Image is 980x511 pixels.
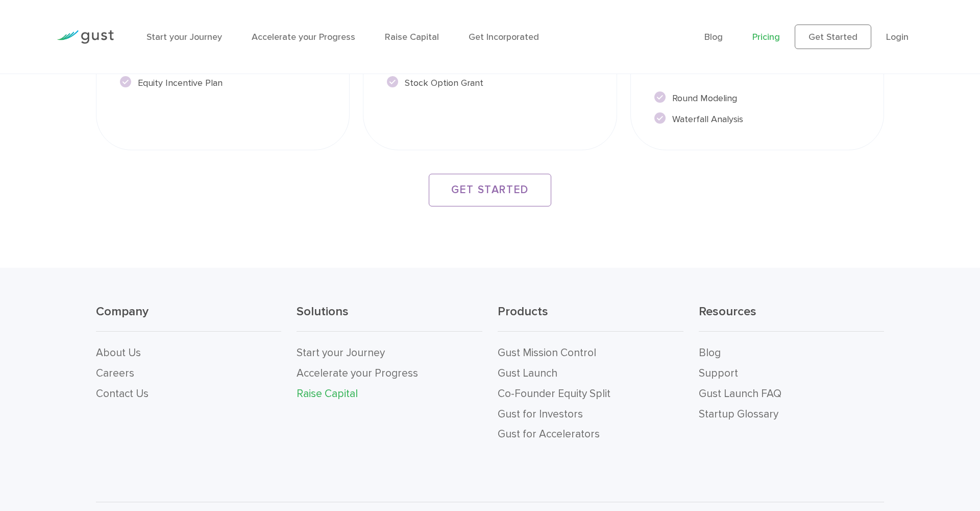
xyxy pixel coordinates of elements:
a: GET STARTED [429,174,551,206]
a: Contact Us [96,387,149,400]
a: Accelerate your Progress [297,367,418,380]
a: Pricing [752,32,780,42]
a: Start your Journey [297,346,385,359]
a: Gust for Accelerators [498,428,600,440]
a: Support [699,367,738,380]
a: Gust for Investors [498,408,583,421]
h3: Resources [699,304,885,332]
a: Co-Founder Equity Split [498,387,610,400]
li: Equity Incentive Plan [120,76,326,90]
a: Accelerate your Progress [252,32,355,42]
a: Gust Launch FAQ [699,387,781,400]
a: Blog [704,32,723,42]
a: Get Incorporated [469,32,539,42]
a: Login [886,32,909,42]
li: Waterfall Analysis [654,112,860,126]
a: Startup Glossary [699,408,778,421]
a: Get Started [795,25,871,49]
h3: Products [498,304,683,332]
a: Gust Mission Control [498,346,596,359]
a: Gust Launch [498,367,557,380]
a: Careers [96,367,134,380]
a: Raise Capital [385,32,439,42]
a: Blog [699,346,721,359]
a: About Us [96,346,141,359]
li: Stock Option Grant [387,76,593,90]
h3: Company [96,304,282,332]
img: Gust Logo [57,30,114,44]
a: Raise Capital [297,387,358,400]
a: Start your Journey [146,32,222,42]
h3: Solutions [297,304,482,332]
li: Round Modeling [654,91,860,105]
